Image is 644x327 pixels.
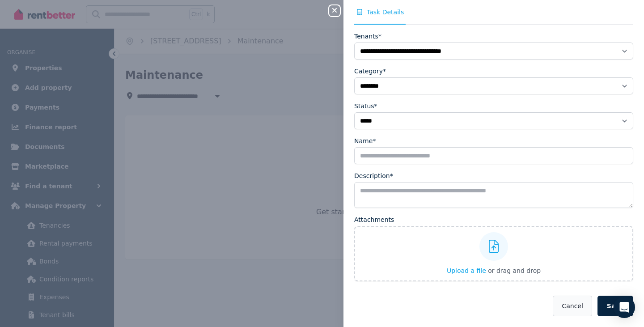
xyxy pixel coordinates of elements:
[354,8,633,25] nav: Tabs
[367,8,404,17] span: Task Details
[354,32,381,41] label: Tenants*
[488,267,541,274] span: or drag and drop
[354,136,376,145] label: Name*
[597,296,633,316] button: Save
[614,297,635,318] div: Open Intercom Messenger
[447,266,541,275] button: Upload a file or drag and drop
[354,67,386,76] label: Category*
[354,102,377,110] label: Status*
[354,215,394,224] label: Attachments
[354,171,393,180] label: Description*
[553,296,592,316] button: Cancel
[447,267,486,274] span: Upload a file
